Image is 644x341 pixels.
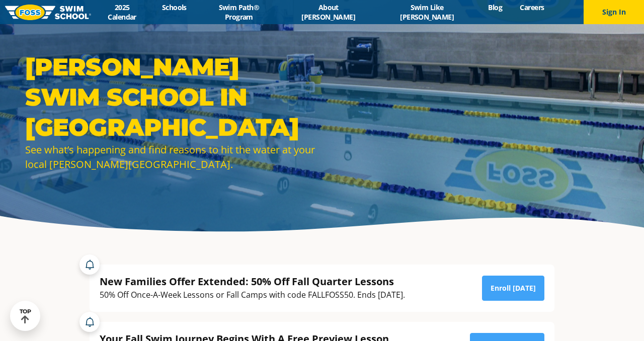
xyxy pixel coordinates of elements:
div: TOP [20,308,31,324]
a: Swim Path® Program [195,3,282,22]
a: Swim Like [PERSON_NAME] [374,3,479,22]
div: New Families Offer Extended: 50% Off Fall Quarter Lessons [100,275,405,288]
a: Schools [153,3,195,12]
a: 2025 Calendar [91,3,153,22]
a: About [PERSON_NAME] [282,3,374,22]
a: Enroll [DATE] [482,276,544,301]
a: Careers [511,3,553,12]
div: See what’s happening and find reasons to hit the water at your local [PERSON_NAME][GEOGRAPHIC_DATA]. [25,142,317,172]
h1: [PERSON_NAME] Swim School in [GEOGRAPHIC_DATA] [25,52,317,142]
div: 50% Off Once-A-Week Lessons or Fall Camps with code FALLFOSS50. Ends [DATE]. [100,288,405,302]
img: FOSS Swim School Logo [5,5,91,20]
a: Blog [479,3,511,12]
